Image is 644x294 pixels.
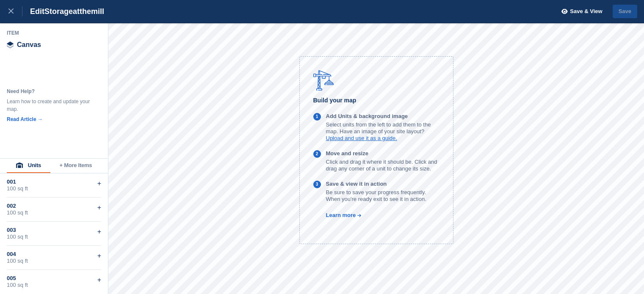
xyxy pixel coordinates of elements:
a: Upload and use it as a guide. [326,135,397,141]
div: 100 sq ft [7,209,101,216]
h6: Build your map [313,96,439,105]
div: 001 [7,179,101,185]
div: + [97,227,101,237]
div: + [97,251,101,261]
div: Edit Storageatthemill [22,6,104,16]
div: + [97,179,101,189]
button: Units [7,159,50,173]
div: 004 [7,251,101,258]
div: 100 sq ft [7,185,101,192]
div: 004100 sq ft+ [7,246,101,270]
p: Save & view it in action [326,181,439,187]
p: Click and drag it where it should be. Click and drag any corner of a unit to change its size. [326,159,439,172]
div: 100 sq ft [7,234,101,240]
img: canvas-icn.9d1aba5b.svg [7,41,14,48]
p: Move and resize [326,150,439,157]
div: + [97,275,101,285]
button: Save & View [557,5,603,19]
div: Learn how to create and update your map. [7,98,91,113]
div: 1 [316,113,318,121]
div: 003 [7,227,101,234]
div: 002 [7,203,101,209]
div: Need Help? [7,88,91,95]
a: Learn more [313,212,362,218]
div: 002100 sq ft+ [7,198,101,222]
a: Read Article → [7,116,43,122]
div: 3 [316,181,318,188]
button: + More Items [50,159,101,173]
p: Select units from the left to add them to the map. Have an image of your site layout? [326,121,439,135]
p: Add Units & background image [326,113,439,120]
div: 100 sq ft [7,258,101,264]
div: 100 sq ft [7,282,101,289]
div: + [97,203,101,213]
div: 003100 sq ft+ [7,222,101,246]
span: Canvas [17,41,41,48]
div: 005100 sq ft+ [7,270,101,294]
div: Item [7,30,102,36]
span: Save & View [570,7,602,16]
div: 001100 sq ft+ [7,173,101,198]
button: Save [613,5,637,19]
div: 005 [7,275,101,282]
p: Be sure to save your progress frequently. When you're ready exit to see it in action. [326,189,439,203]
div: 2 [316,151,318,158]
